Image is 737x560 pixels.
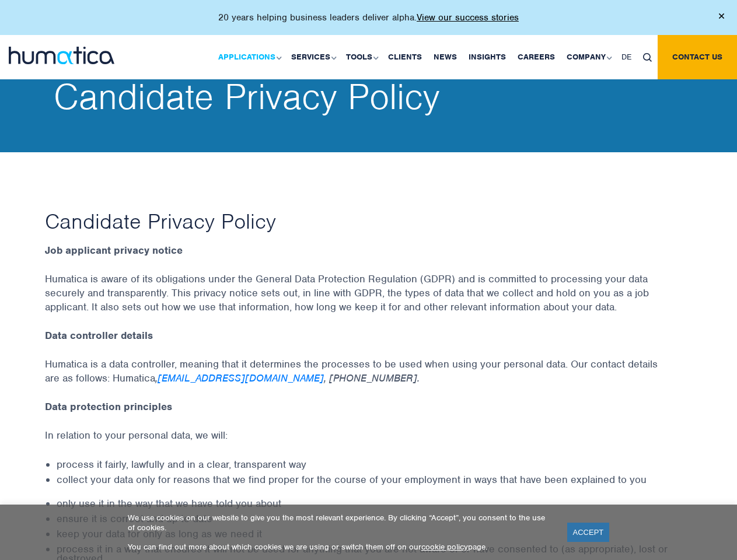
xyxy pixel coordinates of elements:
[45,357,693,400] p: Humatica is a data controller, meaning that it determines the processes to be used when using you...
[658,35,737,79] a: Contact us
[567,523,610,542] a: ACCEPT
[340,35,382,79] a: Tools
[324,372,420,384] em: , [PHONE_NUMBER].
[45,400,172,413] strong: Data protection principles
[57,475,693,484] li: collect your data only for reasons that we find proper for the course of your employment in ways ...
[421,542,468,552] a: cookie policy
[45,244,183,257] strong: Job applicant privacy notice
[54,79,701,114] h2: Candidate Privacy Policy
[616,35,637,79] a: DE
[218,12,519,23] p: 20 years helping business leaders deliver alpha.
[463,35,512,79] a: Insights
[45,208,693,235] h1: Candidate Privacy Policy
[128,542,553,552] p: You can find out more about which cookies we are using or switch them off on our page.
[512,35,561,79] a: Careers
[9,47,114,64] img: logo
[285,35,340,79] a: Services
[57,499,693,508] li: only use it in the way that we have told you about
[158,372,324,384] a: [EMAIL_ADDRESS][DOMAIN_NAME]
[45,272,693,328] p: Humatica is aware of its obligations under the General Data Protection Regulation (GDPR) and is c...
[212,35,285,79] a: Applications
[561,35,616,79] a: Company
[428,35,463,79] a: News
[155,372,158,384] em: ,
[45,329,153,342] strong: Data controller details
[417,12,519,23] a: View our success stories
[643,53,652,62] img: search_icon
[45,428,693,457] p: In relation to your personal data, we will:
[57,460,693,469] li: process it fairly, lawfully and in a clear, transparent way
[128,513,553,533] p: We use cookies on our website to give you the most relevant experience. By clicking “Accept”, you...
[382,35,428,79] a: Clients
[621,52,631,62] span: DE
